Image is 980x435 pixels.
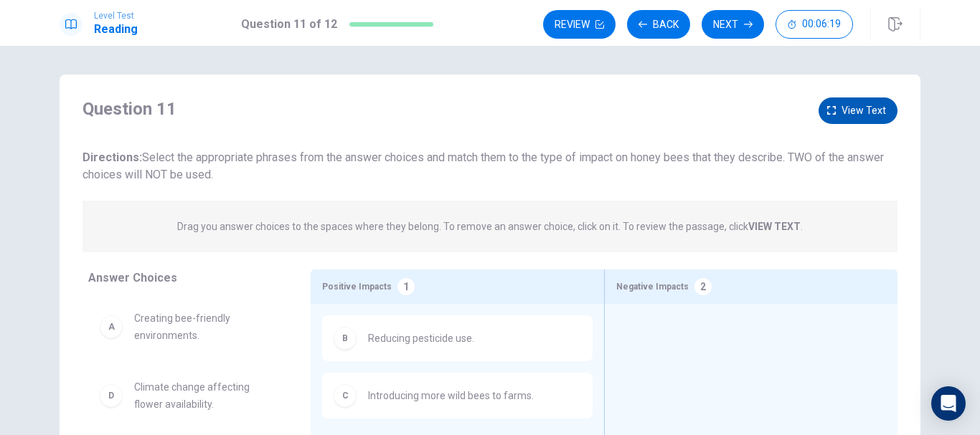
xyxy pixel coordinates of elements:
button: View text [819,97,897,124]
div: 2 [694,278,712,295]
span: Reducing pesticide use. [368,330,474,347]
span: Negative Impacts [616,278,689,295]
button: Next [702,10,764,39]
div: DClimate change affecting flower availability. [88,367,288,424]
button: Review [543,10,616,39]
span: View text [842,102,886,120]
span: Climate change affecting flower availability. [134,378,276,413]
div: BReducing pesticide use. [322,315,593,361]
div: B [334,327,357,350]
span: Select the appropriate phrases from the answer choices and match them to the type of impact on ho... [83,150,884,181]
span: 00:06:19 [802,19,841,30]
div: A [100,315,123,338]
span: Creating bee-friendly environments. [134,310,276,344]
div: D [100,384,123,407]
p: Drag you answer choices to the spaces where they belong. To remove an answer choice, click on it.... [177,218,803,235]
button: 00:06:19 [776,10,853,39]
h1: Question 11 of 12 [241,16,337,33]
span: Positive Impacts [322,278,392,295]
div: ACreating bee-friendly environments. [88,298,288,355]
strong: Directions: [83,150,142,164]
h1: Reading [94,21,138,38]
span: Introducing more wild bees to farms. [368,387,534,404]
span: Level Test [94,11,138,21]
div: C [334,384,357,407]
strong: VIEW TEXT [748,221,801,232]
div: Open Intercom Messenger [931,386,966,421]
h4: Question 11 [83,97,176,120]
button: Back [627,10,690,39]
div: 1 [397,278,415,295]
span: Answer Choices [88,271,177,285]
div: CIntroducing more wild bees to farms. [322,373,593,419]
